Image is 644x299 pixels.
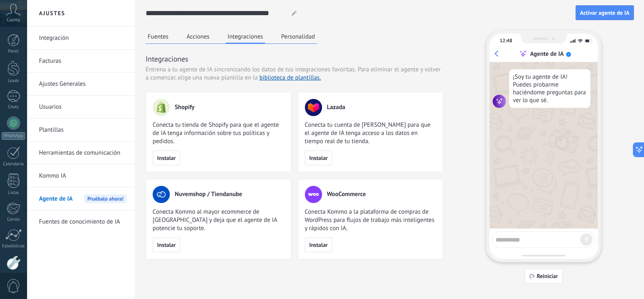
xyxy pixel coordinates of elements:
li: Integración [27,27,135,50]
a: Plantillas [39,119,127,142]
li: Plantillas [27,119,135,142]
span: Nuvemshop / Tiendanube [175,190,242,199]
button: Integraciones [226,30,265,44]
div: Calendario [2,162,25,167]
div: Panel [2,49,25,54]
span: Pruébalo ahora! [84,194,127,203]
button: Acciones [185,30,212,43]
button: Instalar [305,237,332,252]
button: Fuentes [146,30,171,43]
span: Entrena a tu agente de IA sincronizando los datos de tus integraciones favoritas. [146,66,356,74]
li: Ajustes Generales [27,73,135,96]
a: Facturas [39,50,127,73]
li: Usuarios [27,96,135,119]
span: Instalar [157,242,176,248]
a: Usuarios [39,96,127,119]
img: agent icon [493,95,506,108]
span: Shopify [175,103,194,112]
div: Correo [2,217,25,222]
div: ¡Soy tu agente de IA! Puedes probarme haciéndome preguntas para ver lo que sé. [509,69,590,108]
span: Instalar [157,155,176,161]
a: Herramientas de comunicación [39,142,127,164]
li: Fuentes de conocimiento de IA [27,210,135,233]
a: Agente de IAPruébalo ahora! [39,187,127,210]
span: Reiniciar [537,273,558,279]
span: Lazada [327,103,345,112]
li: Facturas [27,50,135,73]
li: Kommo IA [27,164,135,187]
div: Leads [2,78,25,84]
a: Kommo IA [39,164,127,187]
div: Listas [2,190,25,196]
span: Cuenta [7,18,20,23]
span: Conecta tu cuenta de [PERSON_NAME] para que el agente de IA tenga acceso a los datos en tiempo re... [305,121,436,146]
div: Estadísticas [2,244,25,249]
button: Instalar [153,237,180,252]
li: Agente de IA [27,187,135,210]
div: Chats [2,105,25,110]
div: 12:48 [500,38,512,44]
li: Herramientas de comunicación [27,142,135,164]
span: Para eliminar el agente y volver a comenzar, elige una nueva plantilla en la [146,66,441,82]
span: Instalar [309,242,328,248]
span: Activar agente de IA [580,10,629,16]
span: Agente de IA [39,187,73,210]
button: Instalar [153,151,180,165]
a: Ajustes Generales [39,73,127,96]
button: Reiniciar [525,269,562,283]
span: Conecta Kommo a la plataforma de compras de WordPress para flujos de trabajo más inteligentes y r... [305,208,436,233]
a: Fuentes de conocimiento de IA [39,210,127,233]
span: WooCommerce [327,190,366,199]
button: Instalar [305,151,332,165]
h3: Integraciones [146,54,443,64]
div: WhatsApp [2,132,25,140]
a: biblioteca de plantillas. [259,74,321,82]
span: Conecta Kommo al mayor ecommerce de [GEOGRAPHIC_DATA] y deja que el agente de IA potencie tu sopo... [153,208,284,233]
button: Activar agente de IA [575,5,634,20]
span: Conecta tu tienda de Shopify para que el agente de IA tenga información sobre tus políticas y ped... [153,121,284,146]
div: Agente de IA [530,50,564,58]
span: Instalar [309,155,328,161]
button: Personalidad [279,30,317,43]
a: Integración [39,27,127,50]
